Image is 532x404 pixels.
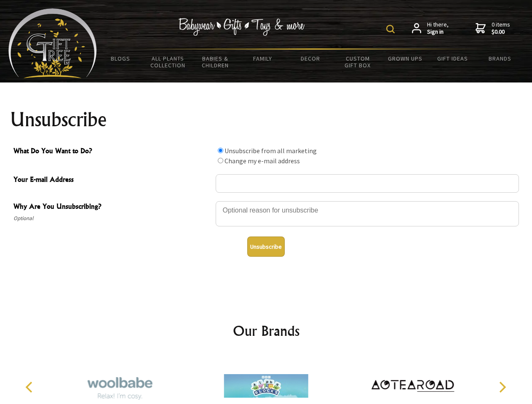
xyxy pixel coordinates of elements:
[17,321,516,341] h2: Our Brands
[493,378,511,396] button: Next
[13,146,211,158] span: What Do You Want to Do?
[386,25,395,33] img: product search
[476,50,524,67] a: Brands
[225,157,300,165] label: Change my e-mail address
[247,237,285,257] button: Unsubscribe
[218,158,223,163] input: What Do You Want to Do?
[216,201,519,226] textarea: Why Are You Unsubscribing?
[334,50,382,74] a: Custom Gift Box
[492,21,510,36] span: 0 items
[21,378,40,396] button: Previous
[225,146,317,155] label: Unsubscribe from all marketing
[179,18,305,36] img: Babywear - Gifts - Toys & more
[239,50,287,67] a: Family
[412,21,449,36] a: Hi there,Sign in
[218,148,223,153] input: What Do You Want to Do?
[10,109,522,130] h1: Unsubscribe
[381,50,429,67] a: Grown Ups
[144,50,192,74] a: All Plants Collection
[8,8,97,78] img: Babyware - Gifts - Toys and more...
[192,50,239,74] a: Babies & Children
[286,50,334,67] a: Decor
[216,174,519,193] input: Your E-mail Address
[97,50,144,67] a: BLOGS
[427,28,449,36] strong: Sign in
[13,213,211,223] span: Optional
[492,28,510,36] strong: $0.00
[427,21,449,36] span: Hi there,
[13,174,211,186] span: Your E-mail Address
[429,50,476,67] a: Gift Ideas
[13,201,211,213] span: Why Are You Unsubscribing?
[476,21,510,36] a: 0 items$0.00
